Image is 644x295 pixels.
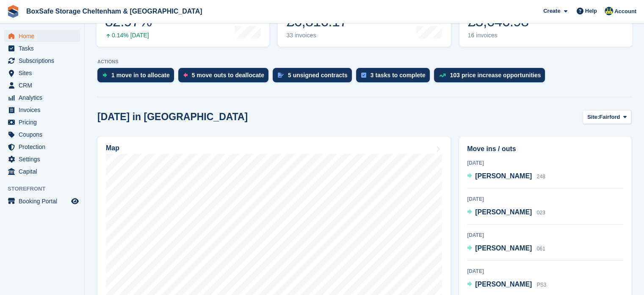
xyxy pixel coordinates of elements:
[599,113,620,121] span: Fairford
[19,141,69,153] span: Protection
[288,72,348,79] div: 5 unsigned contracts
[4,153,80,165] a: menu
[23,4,205,18] a: BoxSafe Storage Cheltenham & [GEOGRAPHIC_DATA]
[97,111,248,123] h2: [DATE] in [GEOGRAPHIC_DATA]
[19,153,69,165] span: Settings
[19,129,69,140] span: Coupons
[97,68,178,87] a: 1 move in to allocate
[192,72,264,79] div: 5 move outs to deallocate
[434,68,550,87] a: 103 price increase opportunities
[19,104,69,116] span: Invoices
[105,32,152,39] div: 0.14% [DATE]
[4,79,80,91] a: menu
[4,104,80,116] a: menu
[361,73,366,78] img: task-75834270c22a3079a89374b754ae025e5fb1db73e45f91037f5363f120a921f8.svg
[7,5,19,18] img: stora-icon-8386f47178a22dfd0bd8f6a31ec36ba5ce8667c1dd55bd0f319d3a0aa187defe.svg
[537,282,547,288] span: PS3
[467,159,623,167] div: [DATE]
[4,67,80,79] a: menu
[4,141,80,153] a: menu
[583,110,631,124] button: Site: Fairford
[4,166,80,177] a: menu
[585,7,597,15] span: Help
[467,243,545,254] a: [PERSON_NAME] 061
[475,244,532,252] span: [PERSON_NAME]
[4,195,80,207] a: menu
[4,30,80,42] a: menu
[70,196,80,206] a: Preview store
[111,72,170,79] div: 1 move in to allocate
[467,279,546,290] a: [PERSON_NAME] PS3
[8,185,84,193] span: Storefront
[467,171,545,182] a: [PERSON_NAME] 248
[605,7,613,15] img: Kim Virabi
[467,144,623,154] h2: Move ins / outs
[475,172,532,180] span: [PERSON_NAME]
[439,73,446,77] img: price_increase_opportunities-93ffe204e8149a01c8c9dc8f82e8f89637d9d84a8eef4429ea346261dce0b2c0.svg
[4,116,80,128] a: menu
[19,55,69,67] span: Subscriptions
[19,42,69,54] span: Tasks
[537,174,545,180] span: 248
[4,42,80,54] a: menu
[178,68,273,87] a: 5 move outs to deallocate
[467,267,623,275] div: [DATE]
[4,92,80,104] a: menu
[467,195,623,203] div: [DATE]
[475,281,532,288] span: [PERSON_NAME]
[450,72,541,79] div: 103 price increase opportunities
[614,7,636,16] span: Account
[19,195,69,207] span: Booking Portal
[19,67,69,79] span: Sites
[537,210,545,216] span: 023
[273,68,356,87] a: 5 unsigned contracts
[467,207,545,218] a: [PERSON_NAME] 023
[468,32,529,39] div: 16 invoices
[19,166,69,177] span: Capital
[278,73,284,78] img: contract_signature_icon-13c848040528278c33f63329250d36e43548de30e8caae1d1a13099fd9432cc5.svg
[467,231,623,239] div: [DATE]
[4,129,80,140] a: menu
[587,113,599,121] span: Site:
[356,68,434,87] a: 3 tasks to complete
[102,73,107,78] img: move_ins_to_allocate_icon-fdf77a2bb77ea45bf5b3d319d69a93e2d87916cf1d5bf7949dd705db3b84f3ca.svg
[106,144,119,152] h2: Map
[97,59,631,65] p: ACTIONS
[475,208,532,216] span: [PERSON_NAME]
[537,246,545,252] span: 061
[4,55,80,67] a: menu
[370,72,426,79] div: 3 tasks to complete
[19,79,69,91] span: CRM
[286,32,349,39] div: 33 invoices
[19,116,69,128] span: Pricing
[183,73,188,78] img: move_outs_to_deallocate_icon-f764333ba52eb49d3ac5e1228854f67142a1ed5810a6f6cc68b1a99e826820c5.svg
[19,92,69,104] span: Analytics
[19,30,69,42] span: Home
[543,7,560,15] span: Create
